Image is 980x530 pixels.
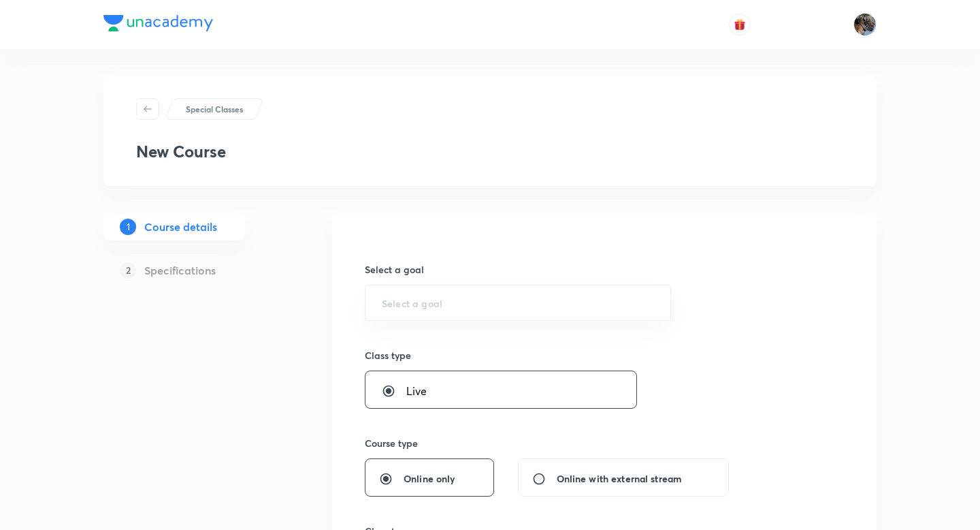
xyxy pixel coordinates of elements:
[103,15,213,31] img: Company Logo
[365,348,671,362] h6: Class type
[144,262,216,279] h5: Specifications
[734,18,746,31] img: avatar
[853,13,877,36] img: Chayan Mehta
[406,383,427,399] span: Live
[120,219,136,235] p: 1
[729,14,751,35] button: avatar
[365,262,671,277] h6: Select a goal
[557,471,682,486] span: Online with external stream
[404,471,455,486] span: Online only
[186,103,243,115] p: Special Classes
[103,15,213,35] a: Company Logo
[382,296,654,309] input: Select a goal
[365,436,418,450] h6: Course type
[144,219,217,235] h5: Course details
[120,262,136,279] p: 2
[663,301,666,304] button: Open
[136,142,226,161] h3: New Course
